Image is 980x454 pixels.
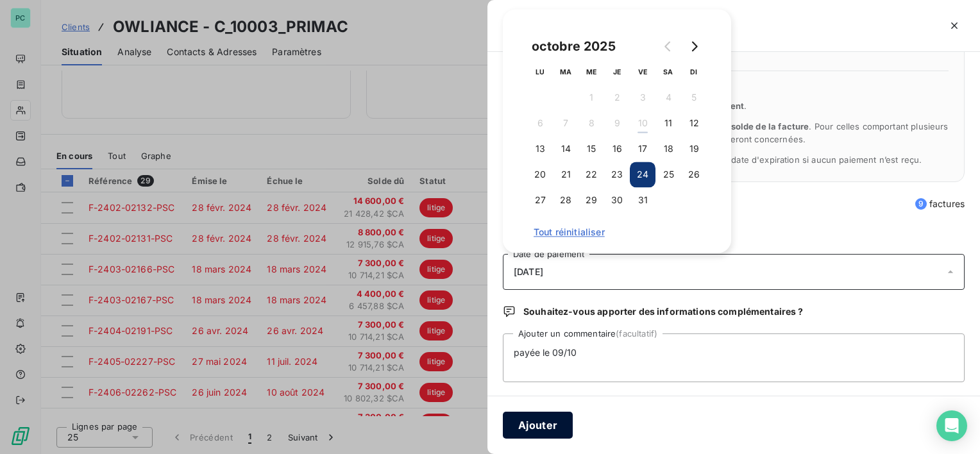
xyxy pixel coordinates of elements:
button: 13 [527,136,553,162]
button: Go to next month [681,33,707,59]
button: 12 [681,110,707,136]
button: 29 [579,187,604,213]
button: 15 [579,136,604,162]
th: lundi [527,59,553,85]
button: Ajouter [503,412,573,439]
th: mardi [553,59,579,85]
th: dimanche [681,59,707,85]
th: samedi [655,59,681,85]
button: 11 [655,110,681,136]
button: 25 [655,162,681,187]
th: jeudi [604,59,630,85]
button: 1 [579,85,604,110]
div: octobre 2025 [527,36,620,56]
span: factures [915,198,965,210]
textarea: payée le 09/10 [503,333,965,382]
button: 16 [604,136,630,162]
button: 7 [553,110,579,136]
button: 22 [579,162,604,187]
span: [DATE] [514,267,543,277]
span: La promesse de paiement couvre . Pour celles comportant plusieurs échéances, seules les échéances... [534,121,949,144]
button: 6 [527,110,553,136]
button: 27 [527,187,553,213]
button: 30 [604,187,630,213]
button: 8 [579,110,604,136]
button: 20 [527,162,553,187]
button: 3 [630,85,655,110]
button: 24 [630,162,655,187]
span: 9 [915,198,927,210]
span: Souhaitez-vous apporter des informations complémentaires ? [523,305,803,318]
span: l’ensemble du solde de la facture [671,121,809,131]
div: Open Intercom Messenger [936,410,967,441]
button: 26 [681,162,707,187]
button: 4 [655,85,681,110]
button: 31 [630,187,655,213]
button: 10 [630,110,655,136]
button: 14 [553,136,579,162]
button: 5 [681,85,707,110]
button: 28 [553,187,579,213]
span: Tout réinitialiser [534,227,700,237]
button: 18 [655,136,681,162]
th: mercredi [579,59,604,85]
th: vendredi [630,59,655,85]
button: 9 [604,110,630,136]
button: 17 [630,136,655,162]
button: 23 [604,162,630,187]
button: Go to previous month [655,33,681,59]
button: 19 [681,136,707,162]
button: 2 [604,85,630,110]
button: 21 [553,162,579,187]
